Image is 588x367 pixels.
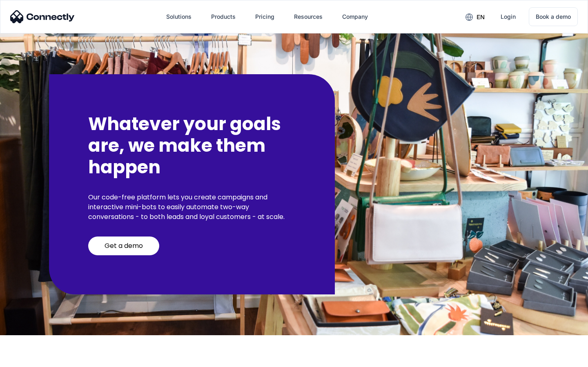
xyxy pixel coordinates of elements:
[205,7,242,27] div: Products
[494,7,522,27] a: Login
[459,11,491,23] div: en
[501,11,516,22] div: Login
[88,237,159,255] a: Get a demo
[88,192,296,222] p: Our code-free platform lets you create campaigns and interactive mini-bots to easily automate two...
[105,242,143,250] div: Get a demo
[88,113,296,178] h2: Whatever your goals are, we make them happen
[10,10,75,23] img: Connectly Logo
[477,11,485,23] div: en
[336,7,374,27] div: Company
[255,11,274,22] div: Pricing
[211,11,236,22] div: Products
[294,11,323,22] div: Resources
[342,11,368,22] div: Company
[287,7,329,27] div: Resources
[8,353,49,364] aside: Language selected: English
[529,7,578,26] a: Book a demo
[166,11,192,22] div: Solutions
[16,353,49,364] ul: Language list
[160,7,198,27] div: Solutions
[249,7,281,27] a: Pricing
